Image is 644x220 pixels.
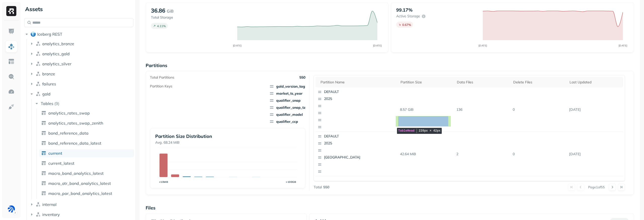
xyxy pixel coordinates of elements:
p: 99.17% [396,7,413,13]
p: Oct 15, 2025 [567,150,623,158]
p: Partitions [146,63,634,68]
p: Partition Size Distribution [155,133,300,139]
p: 550 [323,185,329,190]
span: analytics_silver [42,61,71,66]
button: analytics_gold [29,50,134,58]
p: 136 [454,105,511,114]
p: GiB [167,8,174,14]
p: 2 [454,150,511,158]
p: Partition Keys [150,84,172,89]
p: Files [146,205,634,211]
button: DEFAULT2025[GEOGRAPHIC_DATA] [315,132,375,176]
img: namespace [36,212,41,217]
img: Dashboard [8,28,15,35]
img: table [41,171,46,176]
span: current_latest [48,161,74,166]
img: namespace [36,202,41,207]
div: Delete Files [513,79,565,85]
a: current [39,149,134,157]
p: Avg. 68.24 MiB [155,140,300,145]
p: 8.57 GiB [398,105,454,114]
tspan: [DATE] [373,44,382,47]
tspan: [DATE] [478,44,487,47]
p: Page 1 of 55 [588,185,605,189]
img: table [41,131,46,136]
span: analytics_bronze [42,41,74,46]
div: Data Files [457,79,508,85]
div: Partition name [320,79,395,85]
span: macro_par_bond_analytics_latest [48,191,112,196]
p: Total Storage [151,15,232,20]
span: internal [42,202,57,207]
p: DEFAULT [324,178,373,183]
button: Iceberg REST [24,30,133,38]
p: DEFAULT [324,134,373,139]
p: 550 [299,75,305,80]
img: Assets [8,43,15,50]
button: analytics_bronze [29,40,134,48]
span: inventory [42,212,60,217]
tspan: [DATE] [233,44,242,47]
img: table [41,191,46,196]
tspan: >100GB [286,180,296,184]
span: market_ts_year [269,91,305,96]
a: macro_bond_analytics_latest [39,169,134,177]
span: analytics_rates_swap [48,111,90,116]
p: 0 [511,105,567,114]
span: bond_reference_data [48,131,89,136]
span: macro_bond_analytics_latest [48,171,104,176]
span: gold_version_tag [269,84,305,89]
img: table [41,161,46,166]
span: qualifier_model [269,112,305,117]
p: 0.67 % [402,23,411,27]
span: bronze [42,71,55,76]
button: inventory [29,210,134,218]
p: ( 9 ) [54,101,59,106]
span: Tables [41,101,53,106]
p: 4.11 % [157,24,166,28]
p: Total [314,185,322,190]
span: failures [42,81,56,86]
span: analytics_rates_swap_zenith [48,121,103,126]
img: table [41,121,46,126]
a: current_latest [39,159,134,167]
img: root [31,32,36,37]
img: namespace [36,81,41,86]
a: bond_reference_data_latest [39,139,134,147]
p: DEFAULT [324,89,373,94]
span: bond_reference_data_latest [48,141,101,146]
img: Asset Explorer [8,58,15,65]
span: gold [42,91,51,96]
img: table [41,151,46,156]
button: Tables(9) [34,99,134,107]
a: macro_par_bond_analytics_latest [39,189,134,197]
a: macro_otr_bond_analytics_latest [39,179,134,187]
img: BAM [8,205,15,212]
p: Total Partitions [150,75,174,80]
img: Integrations [8,103,15,110]
button: internal [29,200,134,208]
img: table [41,181,46,186]
tspan: [DATE] [618,44,627,47]
p: 42.64 MiB [398,150,454,158]
button: failures [29,80,134,88]
p: 36.86 [151,7,165,14]
p: 2025 [324,141,373,146]
p: Active storage [396,14,420,19]
button: bronze [29,70,134,78]
img: Query Explorer [8,73,15,80]
img: namespace [36,91,41,96]
span: qualifier_ccp [269,119,305,124]
p: Oct 15, 2025 [567,105,623,114]
span: qualifier_snap [269,98,305,103]
span: qualifier_snap_tz [269,105,305,110]
p: 0 [511,150,567,158]
span: analytics_gold [42,51,70,56]
img: namespace [36,41,41,46]
p: [GEOGRAPHIC_DATA] [324,155,373,160]
button: DEFAULT2025 [315,87,375,132]
img: namespace [36,61,41,66]
p: 2025 [324,96,373,101]
img: namespace [36,71,41,76]
button: gold [29,90,134,98]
